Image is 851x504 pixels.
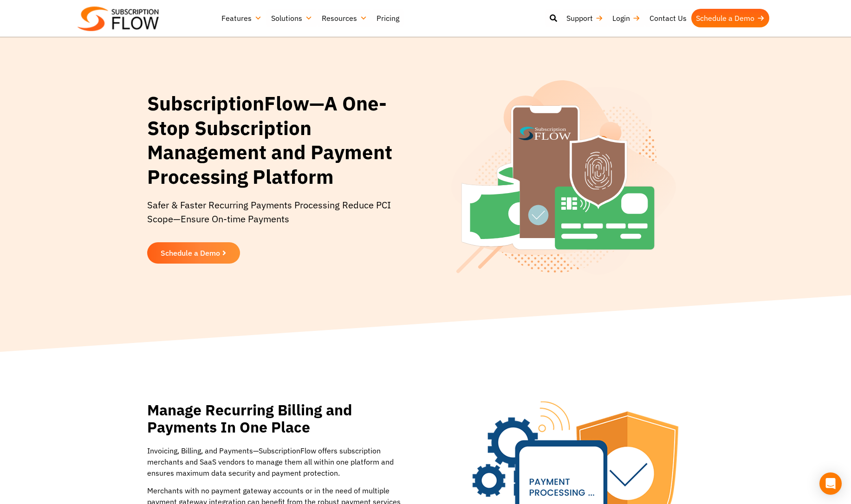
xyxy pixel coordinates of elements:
[147,90,309,116] span: SubscriptionFlow
[78,6,159,31] img: Subscriptionflow
[147,242,240,264] a: Schedule a Demo
[217,9,266,27] a: Features
[608,9,645,27] a: Login
[266,9,317,27] a: Solutions
[645,9,691,27] a: Contact Us
[562,9,608,27] a: Support
[147,91,400,189] h1: —A One-Stop Subscription Management and Payment Processing Platform
[691,9,769,27] a: Schedule a Demo
[451,80,676,274] img: banner-image
[317,9,372,27] a: Resources
[147,198,400,235] p: Safer & Faster Recurring Payments Processing Reduce PCI Scope—Ensure On-time Payments
[161,249,220,257] span: Schedule a Demo
[147,445,414,478] p: Invoicing, Billing, and Payments—SubscriptionFlow offers subscription merchants and SaaS vendors ...
[372,9,404,27] a: Pricing
[819,472,842,495] div: Open Intercom Messenger
[147,401,414,436] h2: Manage Recurring Billing and Payments In One Place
